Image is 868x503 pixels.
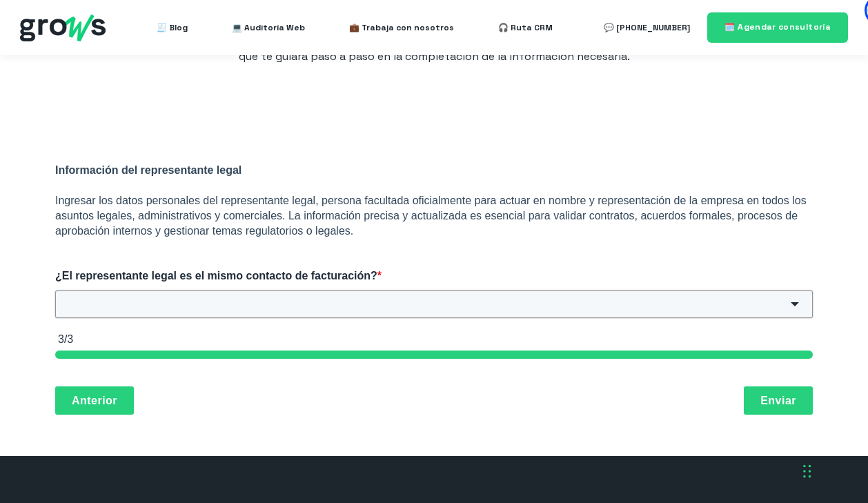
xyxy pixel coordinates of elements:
img: grows - hubspot [20,14,106,41]
button: Anterior [55,386,134,415]
a: 💼 Trabaja con nosotros [349,14,454,41]
form: HubSpot Form [28,135,840,443]
span: 🗓️ Agendar consultoría [724,21,831,32]
span: ¿El representante legal es el mismo contacto de facturación? [55,270,377,282]
div: Arrastrar [803,451,811,492]
div: page 3 of 3 [55,351,813,359]
a: 🧾 Blog [157,14,188,41]
a: 🗓️ Agendar consultoría [707,12,848,42]
button: Enviar [744,386,813,415]
strong: Información del representante legal [55,164,241,176]
div: 3/3 [58,332,813,347]
a: 💬 [PHONE_NUMBER] [604,14,690,41]
p: Ingresar los datos personales del representante legal, persona facultada oficialmente para actuar... [55,193,813,239]
div: Widget de chat [799,437,868,503]
a: 🎧 Ruta CRM [498,14,553,41]
a: 💻 Auditoría Web [232,14,305,41]
iframe: Chat Widget [799,437,868,503]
